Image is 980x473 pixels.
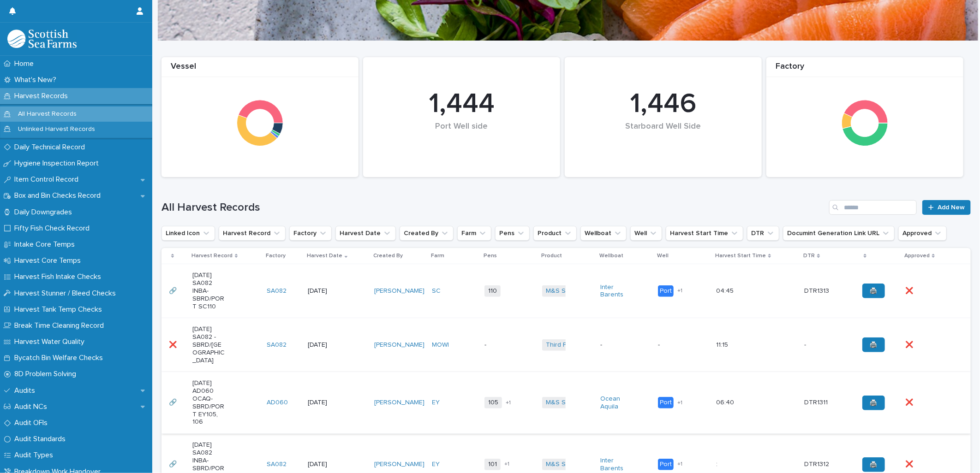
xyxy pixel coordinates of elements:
p: Well [657,251,669,261]
span: Add New [938,204,965,211]
tr: 🔗🔗 [DATE] AD060 OCAQ-SBRD/PORT EY105, 106AD060 [DATE][PERSON_NAME] EY 105+1M&S Select Ocean Aquil... [161,372,971,434]
div: Starboard Well Side [580,122,746,151]
p: Unlinked Harvest Records [11,125,102,133]
span: + 1 [677,461,682,467]
a: EY [432,399,440,407]
button: DTR [747,226,779,241]
a: [PERSON_NAME] [374,399,424,407]
p: DTR1312 [804,459,831,468]
button: Documint Generation Link URL [783,226,895,241]
button: Factory [289,226,332,241]
p: DTR1313 [804,285,831,295]
span: 🖨️ [870,461,878,468]
p: 11:15 [716,339,730,349]
p: - [658,341,691,349]
p: Pens [484,251,497,261]
p: [DATE] [308,341,341,349]
p: Farm [431,251,445,261]
p: [DATE] SA082 INBA-SBRD/PORT SC110 [192,272,225,310]
a: SA082 [267,341,287,349]
div: Port [658,397,674,408]
p: [DATE] [308,461,341,468]
tr: 🔗🔗 [DATE] SA082 INBA-SBRD/PORT SC110SA082 [DATE][PERSON_NAME] SC 110M&S Select Inter Barents Port... [161,264,971,318]
span: + 1 [504,461,509,467]
p: Harvest Date [307,251,342,261]
a: SA082 [267,287,287,295]
div: Vessel [161,62,359,77]
p: [DATE] SA082 -SBRD/[GEOGRAPHIC_DATA] [192,325,225,364]
button: Farm [457,226,491,241]
button: Harvest Date [335,226,396,241]
button: Linked Icon [161,226,215,241]
a: SA082 [267,461,287,468]
button: Well [630,226,662,241]
p: Harvest Records [11,92,75,101]
a: Inter Barents [600,284,633,299]
a: 🖨️ [862,457,885,472]
div: 1,444 [379,88,544,121]
p: Harvest Tank Temp Checks [11,305,109,314]
a: Third Party Salmon [546,341,602,349]
a: AD060 [267,399,288,407]
p: 🔗 [169,459,179,468]
a: Add New [922,200,971,215]
p: - [804,339,808,349]
p: ❌ [905,397,915,407]
button: Approved [898,226,947,241]
div: Port [658,459,674,470]
p: Approved [904,251,930,261]
p: Hygiene Inspection Report [11,159,106,168]
a: [PERSON_NAME] [374,287,424,295]
p: ❌ [905,339,915,349]
button: Created By [400,226,454,241]
p: [DATE] AD060 OCAQ-SBRD/PORT EY105, 106 [192,379,225,426]
p: Audits [11,386,42,395]
a: EY [432,461,440,468]
a: 🖨️ [862,337,885,352]
div: 1,446 [580,88,746,121]
p: Harvest Start Time [715,251,766,261]
p: ❌ [905,459,915,468]
span: 🖨️ [870,342,878,348]
button: Product [533,226,577,241]
span: + 1 [677,400,682,406]
button: Pens [495,226,530,241]
p: 🔗 [169,285,179,295]
p: 8D Problem Solving [11,370,84,378]
a: [PERSON_NAME] [374,341,424,349]
p: [DATE] [308,287,341,295]
img: mMrefqRFQpe26GRNOUkG [7,30,77,48]
p: Audit Standards [11,435,73,443]
p: Harvest Record [191,251,233,261]
button: Harvest Start Time [666,226,743,241]
p: - [600,341,633,349]
p: Factory [266,251,286,261]
button: Harvest Record [219,226,286,241]
p: [DATE] [308,399,341,407]
p: Home [11,59,41,68]
p: All Harvest Records [11,110,84,118]
h1: All Harvest Records [161,201,825,214]
div: Port [658,285,674,297]
span: 101 [484,459,501,470]
p: Audit Types [11,451,60,460]
p: Product [541,251,562,261]
span: + 1 [677,288,682,294]
p: 06:40 [716,397,736,407]
p: Harvest Stunner / Bleed Checks [11,289,123,298]
a: M&S Select [546,461,580,468]
p: Break Time Cleaning Record [11,321,111,330]
span: + 1 [506,400,511,406]
span: 🖨️ [870,288,878,294]
p: Created By [373,251,403,261]
p: 04:45 [716,285,735,295]
p: Item Control Record [11,175,86,184]
span: 🖨️ [870,400,878,406]
p: ❌ [905,285,915,295]
input: Search [829,200,917,215]
p: Harvest Core Temps [11,256,88,265]
p: Harvest Water Quality [11,337,92,346]
a: M&S Select [546,287,580,295]
a: SC [432,287,441,295]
